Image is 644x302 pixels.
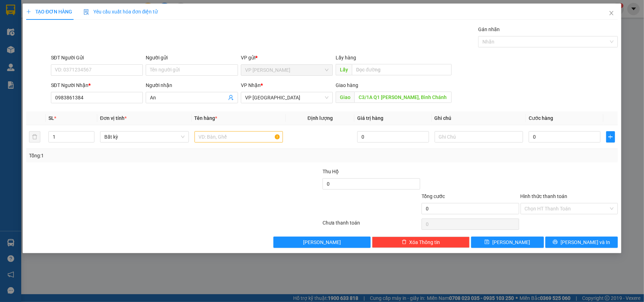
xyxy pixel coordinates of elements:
[553,239,558,245] span: printer
[83,9,89,15] img: icon
[609,10,614,16] span: close
[29,152,249,159] div: Tổng: 1
[29,131,40,143] button: delete
[602,4,621,23] button: Close
[195,115,217,121] span: Tên hàng
[322,219,421,231] div: Chưa thanh toán
[245,92,329,103] span: VP Sài Gòn
[9,46,40,79] b: [PERSON_NAME]
[273,237,371,248] button: [PERSON_NAME]
[372,237,470,248] button: deleteXóa Thông tin
[606,131,615,143] button: plus
[308,115,333,121] span: Định lượng
[51,54,143,62] div: SĐT Người Gửi
[561,238,610,246] span: [PERSON_NAME] và In
[26,9,72,14] span: TẠO ĐƠN HÀNG
[485,239,489,245] span: save
[521,193,568,199] label: Hình thức thanh toán
[529,115,553,121] span: Cước hàng
[26,9,31,14] span: plus
[59,34,97,42] li: (c) 2017
[336,64,352,75] span: Lấy
[195,131,283,143] input: VD: Bàn, Ghế
[336,55,356,60] span: Lấy hàng
[51,81,143,89] div: SĐT Người Nhận
[435,131,523,143] input: Ghi Chú
[59,27,97,33] b: [DOMAIN_NAME]
[83,9,158,14] span: Yêu cầu xuất hóa đơn điện tử
[245,65,329,75] span: VP Phan Thiết
[357,131,429,143] input: 0
[607,134,615,140] span: plus
[422,193,445,199] span: Tổng cước
[432,111,526,125] th: Ghi chú
[354,92,452,103] input: Dọc đường
[48,115,54,121] span: SL
[100,115,127,121] span: Đơn vị tính
[352,64,452,75] input: Dọc đường
[303,238,341,246] span: [PERSON_NAME]
[471,237,544,248] button: save[PERSON_NAME]
[336,92,354,103] span: Giao
[323,169,339,174] span: Thu Hộ
[77,9,94,26] img: logo.jpg
[146,81,238,89] div: Người nhận
[410,238,440,246] span: Xóa Thông tin
[146,54,238,62] div: Người gửi
[402,239,407,245] span: delete
[228,95,234,100] span: user-add
[241,82,261,88] span: VP Nhận
[357,115,383,121] span: Giá trị hàng
[336,82,358,88] span: Giao hàng
[46,10,68,68] b: BIÊN NHẬN GỬI HÀNG HÓA
[104,132,185,142] span: Bất kỳ
[241,54,333,62] div: VP gửi
[492,238,530,246] span: [PERSON_NAME]
[545,237,618,248] button: printer[PERSON_NAME] và In
[478,27,500,32] label: Gán nhãn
